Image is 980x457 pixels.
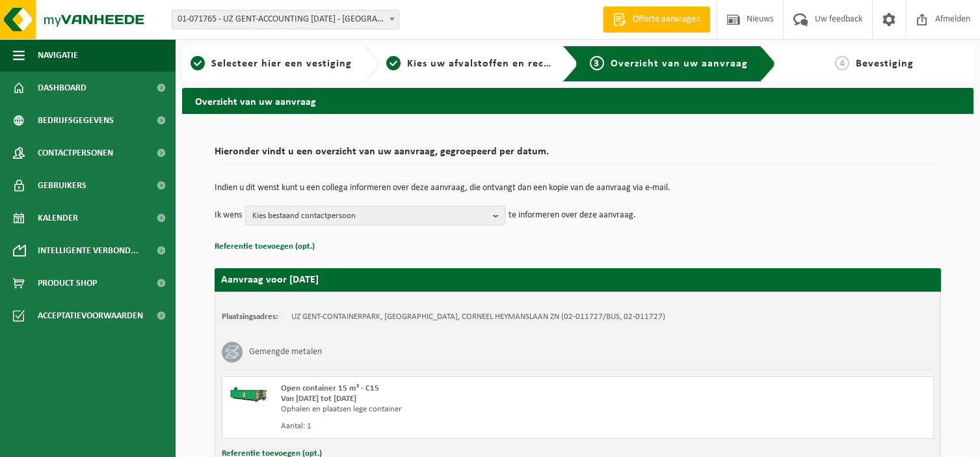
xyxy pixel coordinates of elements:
[38,267,97,299] span: Product Shop
[291,312,665,322] td: UZ GENT-CONTAINERPARK, [GEOGRAPHIC_DATA], CORNEEL HEYMANSLAAN ZN (02-011727/BUS, 02-011727)
[835,56,849,70] span: 4
[281,404,630,415] div: Ophalen en plaatsen lege container
[590,56,604,70] span: 3
[38,234,139,267] span: Intelligente verbond...
[211,59,352,69] span: Selecteer hier een vestiging
[172,10,399,29] span: 01-071765 - UZ GENT-ACCOUNTING 0 BC - GENT
[38,137,113,169] span: Contactpersonen
[252,206,488,226] span: Kies bestaand contactpersoon
[386,56,401,70] span: 2
[215,238,315,255] button: Referentie toevoegen (opt.)
[386,56,551,72] a: 2Kies uw afvalstoffen en recipiënten
[38,72,86,104] span: Dashboard
[189,56,354,72] a: 1Selecteer hier een vestiging
[172,10,399,29] span: 01-071765 - UZ GENT-ACCOUNTING 0 BC - GENT
[215,146,941,164] h2: Hieronder vindt u een overzicht van uw aanvraag, gegroepeerd per datum.
[229,383,268,403] img: HK-XC-15-GN-00.png
[629,13,704,26] span: Offerte aanvragen
[215,184,941,193] p: Indien u dit wenst kunt u een collega informeren over deze aanvraag, die ontvangt dan een kopie v...
[249,342,322,363] h3: Gemengde metalen
[245,206,505,225] button: Kies bestaand contactpersoon
[38,39,78,72] span: Navigatie
[281,421,630,432] div: Aantal: 1
[222,312,278,321] strong: Plaatsingsadres:
[38,202,78,234] span: Kalender
[281,384,379,393] span: Open container 15 m³ - C15
[509,206,636,225] p: te informeren over deze aanvraag.
[221,275,319,285] strong: Aanvraag voor [DATE]
[603,7,710,33] a: Offerte aanvragen
[856,59,914,69] span: Bevestiging
[182,88,973,113] h2: Overzicht van uw aanvraag
[38,169,86,202] span: Gebruikers
[281,395,356,403] strong: Van [DATE] tot [DATE]
[38,299,143,332] span: Acceptatievoorwaarden
[215,206,242,225] p: Ik wens
[38,104,114,137] span: Bedrijfsgegevens
[191,56,205,70] span: 1
[611,59,748,69] span: Overzicht van uw aanvraag
[407,59,586,69] span: Kies uw afvalstoffen en recipiënten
